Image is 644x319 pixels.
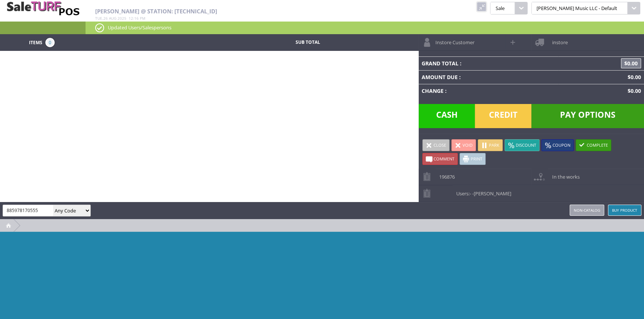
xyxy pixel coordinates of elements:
[95,8,417,14] h2: [PERSON_NAME] @ Station: [TECHNICAL_ID]
[140,16,145,21] span: pm
[470,190,471,197] span: -
[490,2,515,14] span: Sale
[621,58,641,68] span: $0.00
[3,205,53,216] input: Search
[453,185,511,197] span: Users:
[419,56,559,70] td: Grand Total :
[117,16,126,21] span: 2025
[478,139,503,151] a: Park
[548,169,579,180] span: In the works
[460,153,486,165] a: Print
[625,74,641,81] span: $0.00
[95,16,145,21] span: , :
[505,139,540,151] a: Discount
[475,104,531,128] span: Credit
[608,205,641,216] a: Buy Product
[419,70,559,84] td: Amount Due :
[570,205,604,216] a: Non-catalog
[541,139,574,151] a: Coupon
[95,23,634,32] p: Updated Users/Salespersons
[129,16,133,21] span: 12
[109,16,116,21] span: Aug
[435,169,455,180] span: 196876
[95,16,102,21] span: Tue
[576,139,611,151] a: Complete
[134,16,139,21] span: 16
[531,104,644,128] span: Pay Options
[45,38,55,47] span: 0
[103,16,108,21] span: 26
[422,139,450,151] a: Close
[625,87,641,94] span: $0.00
[434,156,454,162] span: Comment
[419,84,559,98] td: Change :
[451,139,476,151] a: Void
[29,38,42,46] span: Items
[472,190,511,197] span: -[PERSON_NAME]
[251,38,364,47] td: Sub Total
[548,34,567,46] span: instore
[531,2,628,14] span: [PERSON_NAME] Music LLC - Default
[419,104,475,128] span: Cash
[432,34,474,46] span: Instore Customer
